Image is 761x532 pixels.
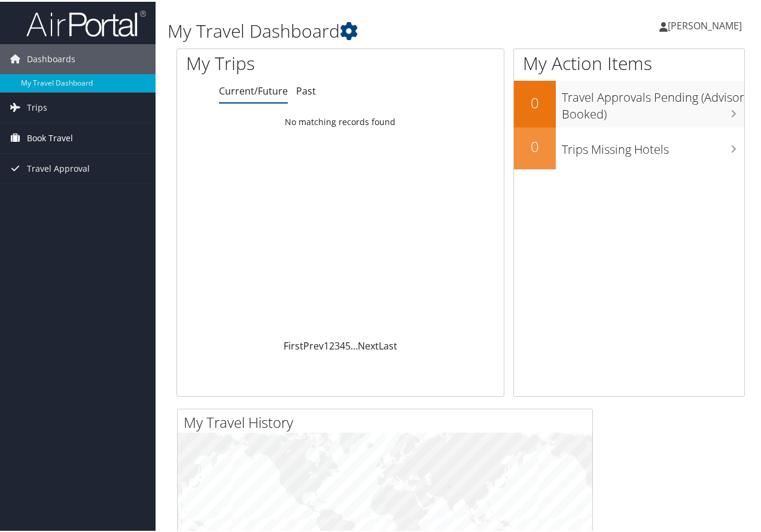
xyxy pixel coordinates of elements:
[514,79,744,125] a: 0Travel Approvals Pending (Advisor Booked)
[219,83,288,96] a: Current/Future
[379,338,397,351] a: Last
[324,338,329,351] a: 1
[27,121,73,151] span: Book Travel
[514,126,744,168] a: 0Trips Missing Hotels
[184,411,592,431] h2: My Travel History
[27,152,90,182] span: Travel Approval
[177,110,504,131] td: No matching records found
[329,338,334,351] a: 2
[168,17,558,42] h1: My Travel Dashboard
[562,133,744,156] h3: Trips Missing Hotels
[358,338,379,351] a: Next
[351,338,358,351] span: …
[296,83,316,96] a: Past
[27,42,75,72] span: Dashboards
[659,6,754,42] a: [PERSON_NAME]
[514,91,556,111] h2: 0
[284,338,303,351] a: First
[26,8,146,36] img: airportal-logo.png
[514,135,556,155] h2: 0
[345,338,351,351] a: 5
[334,338,340,351] a: 3
[562,81,744,121] h3: Travel Approvals Pending (Advisor Booked)
[514,49,744,74] h1: My Action Items
[186,49,358,74] h1: My Trips
[340,338,345,351] a: 4
[303,338,324,351] a: Prev
[27,91,47,121] span: Trips
[668,17,742,31] span: [PERSON_NAME]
